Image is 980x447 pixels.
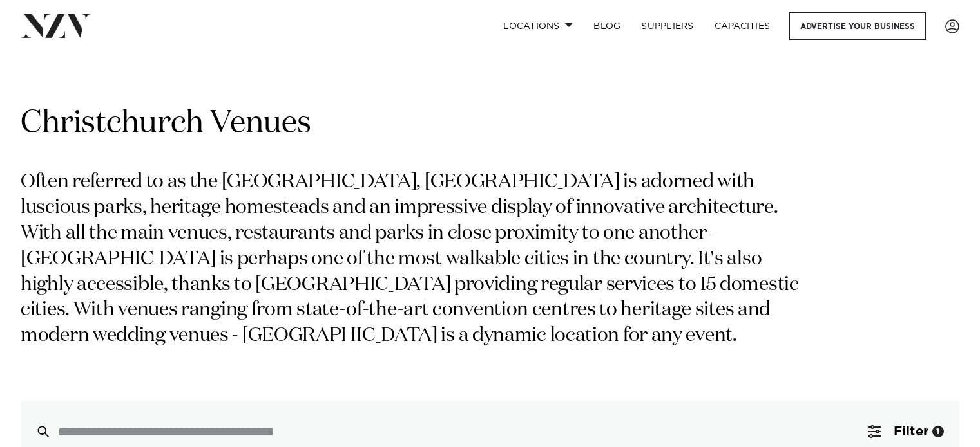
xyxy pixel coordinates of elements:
p: Often referred to as the [GEOGRAPHIC_DATA], [GEOGRAPHIC_DATA] is adorned with luscious parks, her... [21,170,817,349]
a: Locations [493,12,583,40]
img: nzv-logo.png [21,14,91,37]
a: Advertise your business [789,12,926,40]
a: Capacities [704,12,781,40]
h1: Christchurch Venues [21,104,959,144]
a: BLOG [583,12,631,40]
div: 1 [932,426,944,437]
span: Filter [894,425,928,438]
a: SUPPLIERS [631,12,704,40]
